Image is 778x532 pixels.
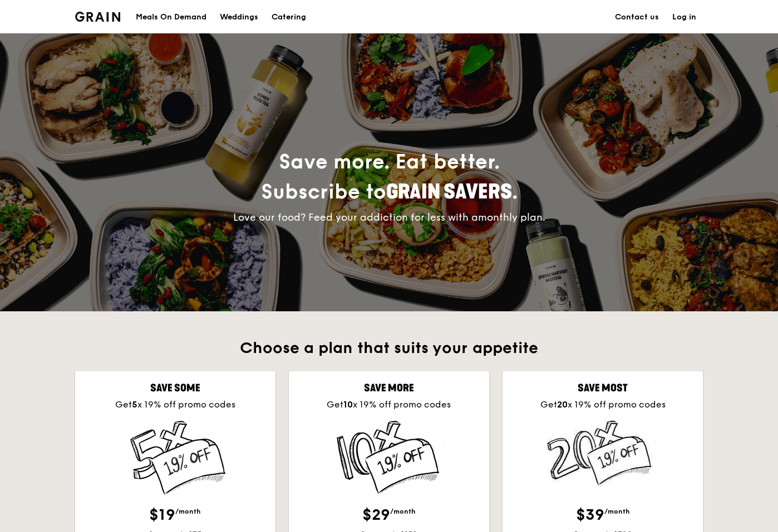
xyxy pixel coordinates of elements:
[334,420,444,495] img: Save 10 Times
[604,508,630,515] span: /month
[362,505,390,524] span: $29
[608,1,666,34] a: Contact us
[511,380,694,396] div: Save most
[132,399,137,410] strong: 5
[390,508,416,515] span: /month
[511,398,694,411] div: Get x 19% off promo codes
[75,12,120,22] img: Grain
[547,420,658,486] img: Save 20 Times
[261,180,518,204] span: Subscribe to .
[298,380,480,396] div: Save more
[84,398,267,411] div: Get x 19% off promo codes
[478,211,545,223] span: monthly plan.
[666,1,703,34] a: Log in
[298,398,480,411] div: Get x 19% off promo codes
[149,505,175,524] span: $19
[120,420,230,496] img: Save 5 times
[240,339,538,357] span: Choose a plan that suits your appetite
[265,1,313,34] a: Catering
[272,1,306,34] div: Catering
[386,180,512,204] span: Grain Savers
[213,1,265,34] a: Weddings
[557,399,568,410] strong: 20
[136,1,206,34] div: Meals On Demand
[175,508,201,515] span: /month
[576,505,604,524] span: $39
[233,211,545,223] span: Love our food? Feed your addiction for less with a
[261,150,518,204] span: Save more. Eat better.
[343,399,353,410] strong: 10
[84,380,267,396] div: Save some
[220,1,258,34] div: Weddings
